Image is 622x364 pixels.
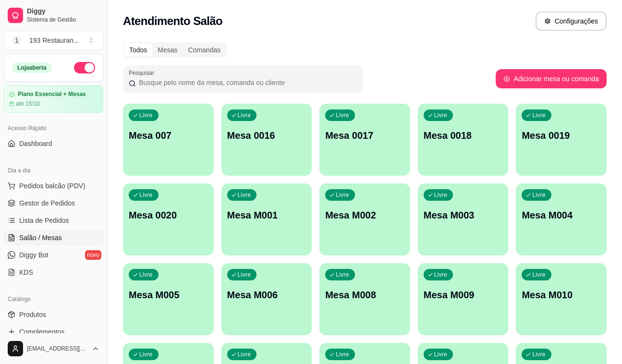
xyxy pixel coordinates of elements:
[319,263,410,335] button: LivreMesa M008
[19,250,49,260] span: Diggy Bot
[27,345,88,352] span: [EMAIL_ADDRESS][DOMAIN_NAME]
[4,307,103,322] a: Produtos
[136,78,357,87] input: Pesquisar
[424,129,503,142] p: Mesa 0018
[123,104,214,176] button: LivreMesa 007
[418,183,509,255] button: LivreMesa M003
[221,104,312,176] button: LivreMesa 0016
[336,271,349,279] p: Livre
[4,163,103,178] div: Dia a dia
[139,271,153,279] p: Livre
[27,7,99,16] span: Diggy
[418,263,509,335] button: LivreMesa M009
[522,129,601,142] p: Mesa 0019
[74,62,95,73] button: Alterar Status
[4,178,103,194] button: Pedidos balcão (PDV)
[19,327,64,337] span: Complementos
[4,4,103,27] a: DiggySistema de Gestão
[227,208,306,222] p: Mesa M001
[139,351,153,358] p: Livre
[424,208,503,222] p: Mesa M003
[221,183,312,255] button: LivreMesa M001
[4,337,103,360] button: [EMAIL_ADDRESS][DOMAIN_NAME]
[19,233,62,243] span: Salão / Mesas
[532,191,546,199] p: Livre
[434,111,448,119] p: Livre
[336,111,349,119] p: Livre
[4,136,103,151] a: Dashboard
[19,267,33,277] span: KDS
[319,104,410,176] button: LivreMesa 0017
[139,191,153,199] p: Livre
[27,16,99,24] span: Sistema de Gestão
[129,208,208,222] p: Mesa 0020
[18,91,86,98] article: Plano Essencial + Mesas
[29,36,79,45] div: 193 Restauran ...
[424,288,503,302] p: Mesa M009
[4,265,103,280] a: KDS
[325,129,404,142] p: Mesa 0017
[516,263,607,335] button: LivreMesa M010
[123,13,222,29] h2: Atendimento Salão
[336,191,349,199] p: Livre
[4,247,103,263] a: Diggy Botnovo
[532,111,546,119] p: Livre
[319,183,410,255] button: LivreMesa M002
[227,129,306,142] p: Mesa 0016
[4,195,103,211] a: Gestor de Pedidos
[19,310,46,319] span: Produtos
[152,43,183,57] div: Mesas
[4,213,103,228] a: Lista de Pedidos
[4,85,103,113] a: Plano Essencial + Mesasaté 15/10
[129,129,208,142] p: Mesa 007
[12,62,52,73] div: Loja aberta
[325,288,404,302] p: Mesa M008
[434,351,448,358] p: Livre
[16,100,40,108] article: até 15/10
[19,139,52,148] span: Dashboard
[532,271,546,279] p: Livre
[434,271,448,279] p: Livre
[4,230,103,245] a: Salão / Mesas
[139,111,153,119] p: Livre
[4,324,103,340] a: Complementos
[183,43,226,57] div: Comandas
[336,351,349,358] p: Livre
[325,208,404,222] p: Mesa M002
[123,183,214,255] button: LivreMesa 0020
[123,263,214,335] button: LivreMesa M005
[124,43,152,57] div: Todos
[221,263,312,335] button: LivreMesa M006
[522,288,601,302] p: Mesa M010
[516,104,607,176] button: LivreMesa 0019
[129,288,208,302] p: Mesa M005
[227,288,306,302] p: Mesa M006
[516,183,607,255] button: LivreMesa M004
[129,69,158,77] label: Pesquisar
[238,351,251,358] p: Livre
[532,351,546,358] p: Livre
[4,291,103,307] div: Catálogo
[12,36,22,45] span: 1
[4,121,103,136] div: Acesso Rápido
[19,198,75,208] span: Gestor de Pedidos
[434,191,448,199] p: Livre
[496,69,607,88] button: Adicionar mesa ou comanda
[536,12,607,31] button: Configurações
[19,181,85,191] span: Pedidos balcão (PDV)
[238,111,251,119] p: Livre
[19,216,69,225] span: Lista de Pedidos
[4,31,103,50] button: Select a team
[522,208,601,222] p: Mesa M004
[238,271,251,279] p: Livre
[418,104,509,176] button: LivreMesa 0018
[238,191,251,199] p: Livre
